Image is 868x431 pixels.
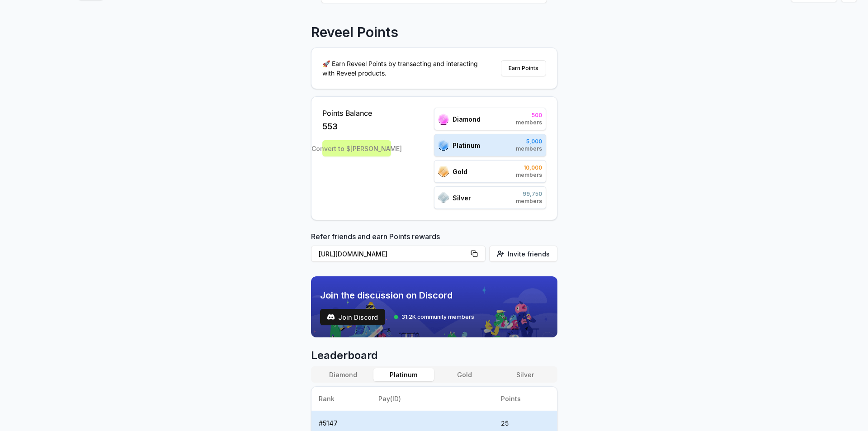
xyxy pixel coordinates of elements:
[516,119,542,126] span: members
[373,368,434,381] button: Platinum
[453,167,467,176] span: Gold
[320,309,385,325] button: Join Discord
[516,138,542,145] span: 5,000
[489,246,557,262] button: Invite friends
[494,387,557,411] th: Points
[327,313,335,321] img: test
[516,198,542,205] span: members
[453,193,471,203] span: Silver
[438,166,449,177] img: ranks_icon
[320,289,474,302] span: Join the discussion on Discord
[453,141,480,150] span: Platinum
[438,114,449,125] img: ranks_icon
[516,145,542,152] span: members
[313,368,373,381] button: Diamond
[501,60,546,76] button: Earn Points
[311,276,557,337] img: discord_banner
[322,59,485,78] p: 🚀 Earn Reveel Points by transacting and interacting with Reveel products.
[495,368,555,381] button: Silver
[401,313,474,321] span: 31.2K community members
[438,192,449,204] img: ranks_icon
[516,164,542,171] span: 10,000
[320,309,385,325] a: testJoin Discord
[322,108,391,118] span: Points Balance
[311,348,557,363] span: Leaderboard
[322,120,338,133] span: 553
[434,368,495,381] button: Gold
[516,190,542,198] span: 99,750
[311,387,371,411] th: Rank
[371,387,494,411] th: Pay(ID)
[508,249,550,259] span: Invite friends
[438,139,449,151] img: ranks_icon
[516,171,542,179] span: members
[311,24,398,40] p: Reveel Points
[311,246,486,262] button: [URL][DOMAIN_NAME]
[453,114,481,124] span: Diamond
[311,231,557,265] div: Refer friends and earn Points rewards
[516,112,542,119] span: 500
[338,313,378,322] span: Join Discord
